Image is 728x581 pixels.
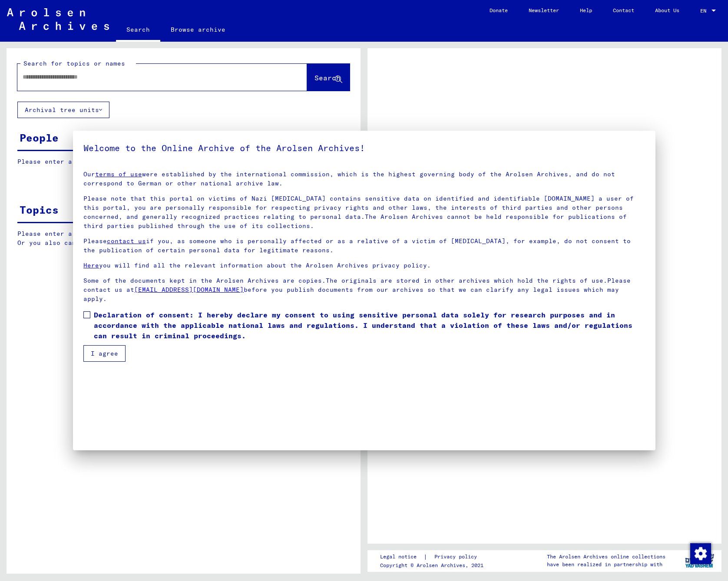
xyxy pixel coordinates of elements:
[95,170,142,178] a: terms of use
[134,286,244,294] a: [EMAIL_ADDRESS][DOMAIN_NAME]
[83,261,99,269] a: Here
[83,141,645,155] h5: Welcome to the Online Archive of the Arolsen Archives!
[83,237,645,255] p: Please if you, as someone who is personally affected or as a relative of a victim of [MEDICAL_DAT...
[690,543,711,564] img: Change consent
[107,237,146,245] a: contact us
[83,276,645,304] p: Some of the documents kept in the Arolsen Archives are copies.The originals are stored in other a...
[94,310,645,341] span: Declaration of consent: I hereby declare my consent to using sensitive personal data solely for r...
[83,170,645,188] p: Our were established by the international commission, which is the highest governing body of the ...
[83,261,645,270] p: you will find all the relevant information about the Arolsen Archives privacy policy.
[83,345,126,362] button: I agree
[83,194,645,231] p: Please note that this portal on victims of Nazi [MEDICAL_DATA] contains sensitive data on identif...
[690,543,711,564] div: Change consent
